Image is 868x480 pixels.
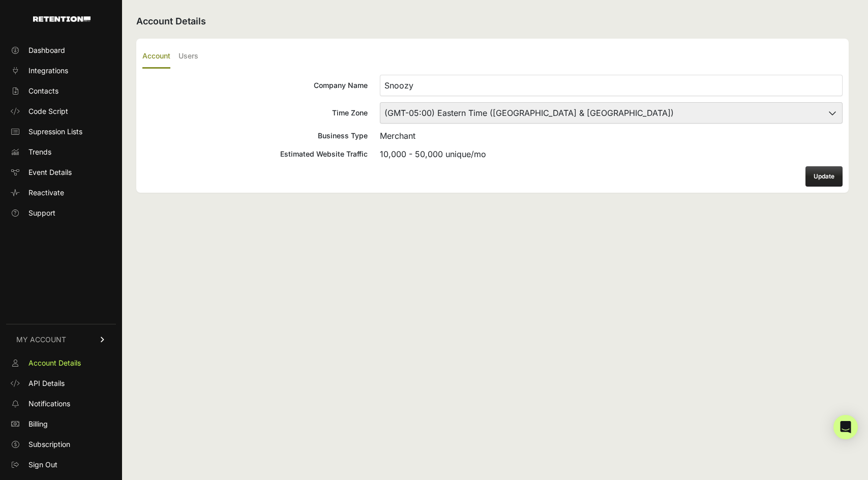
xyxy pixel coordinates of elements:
a: Integrations [6,63,116,79]
a: Trends [6,144,116,160]
div: Estimated Website Traffic [142,149,368,159]
div: Company Name [142,80,368,91]
a: Sign Out [6,457,116,473]
span: API Details [28,378,65,388]
div: Open Intercom Messenger [833,415,858,439]
span: Reactivate [28,188,64,198]
span: Trends [28,147,51,157]
a: Event Details [6,164,116,181]
div: Time Zone [142,108,368,118]
div: Merchant [380,130,843,142]
a: Dashboard [6,42,116,58]
span: Subscription [28,439,70,449]
label: Account [142,45,170,69]
span: Code Script [28,106,68,116]
input: Company Name [380,75,843,96]
a: Contacts [6,83,116,99]
button: Update [805,166,843,187]
img: Retention.com [33,16,91,22]
span: Account Details [28,358,81,368]
span: Supression Lists [28,127,82,137]
a: MY ACCOUNT [6,324,116,355]
a: Notifications [6,396,116,412]
a: API Details [6,375,116,392]
span: Contacts [28,86,58,96]
span: Sign Out [28,460,57,470]
label: Users [178,45,198,69]
a: Account Details [6,355,116,371]
div: 10,000 - 50,000 unique/mo [380,148,843,160]
a: Code Script [6,103,116,119]
span: Support [28,208,55,218]
a: Subscription [6,436,116,453]
span: Billing [28,419,48,429]
span: MY ACCOUNT [16,335,66,345]
a: Supression Lists [6,124,116,140]
span: Integrations [28,66,68,76]
span: Notifications [28,399,70,409]
select: Time Zone [380,102,843,124]
span: Event Details [28,167,72,177]
a: Reactivate [6,185,116,201]
a: Billing [6,416,116,432]
div: Business Type [142,131,368,141]
h2: Account Details [136,14,849,28]
span: Dashboard [28,45,65,55]
a: Support [6,205,116,221]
